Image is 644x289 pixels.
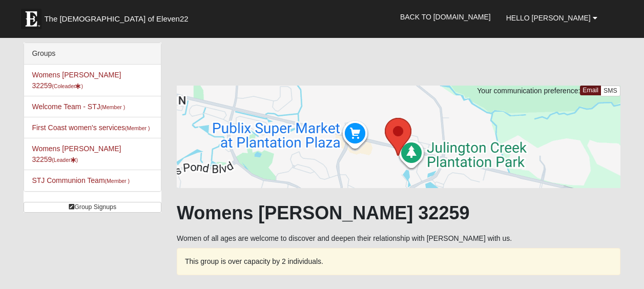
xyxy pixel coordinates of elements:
[100,104,125,110] small: (Member )
[16,4,221,29] a: The [DEMOGRAPHIC_DATA] of Eleven22
[32,176,130,184] a: STJ Communion Team(Member )
[32,144,121,163] a: Womens [PERSON_NAME] 32259(Leader)
[477,87,580,95] span: Your communication preference:
[52,157,78,163] small: (Leader )
[24,43,161,65] div: Groups
[600,86,620,96] a: SMS
[125,125,150,131] small: (Member )
[506,14,591,22] span: Hello [PERSON_NAME]
[44,14,188,24] span: The [DEMOGRAPHIC_DATA] of Eleven22
[32,71,121,90] a: Womens [PERSON_NAME] 32259(Coleader)
[392,4,498,30] a: Back to [DOMAIN_NAME]
[52,83,83,89] small: (Coleader )
[105,178,130,184] small: (Member )
[32,123,150,132] a: First Coast women's services(Member )
[177,202,620,224] h1: Womens [PERSON_NAME] 32259
[498,5,605,31] a: Hello [PERSON_NAME]
[24,202,161,213] a: Group Signups
[580,86,601,95] a: Email
[21,9,41,29] img: Eleven22 logo
[32,102,125,111] a: Welcome Team - STJ(Member )
[177,248,620,275] div: This group is over capacity by 2 individuals.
